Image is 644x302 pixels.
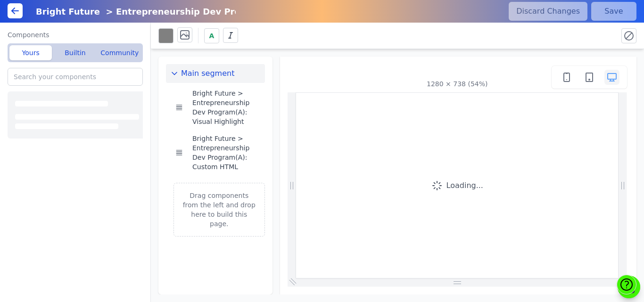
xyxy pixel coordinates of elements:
[223,28,238,43] button: Italics
[189,85,257,130] button: Bright Future > Entrepreneurship Dev Program(A): Visual Highlight
[177,27,192,42] button: Background image
[621,28,636,43] button: Reset all styles
[166,64,265,83] button: Main segment
[509,2,587,21] button: Discard Changes
[181,68,234,79] span: Main segment
[591,2,636,21] button: Save
[8,30,143,40] label: Components
[604,70,619,85] button: Desktop
[173,147,185,158] button: Drag to reorder
[173,102,185,113] button: Drag to reorder
[559,70,574,85] button: Mobile
[209,31,215,41] span: A
[582,70,597,85] button: Tablet
[54,45,96,60] button: Builtin
[8,68,143,86] input: Search your components
[99,45,141,60] button: Community
[158,28,173,43] button: Background color
[427,79,487,89] div: 1280 × 738 (54%)
[189,130,257,175] button: Bright Future > Entrepreneurship Dev Program(A): Custom HTML
[9,45,52,60] button: Yours
[182,191,257,229] p: Drag components from the left and drop here to build this page.
[446,180,483,191] span: Loading...
[204,28,219,43] button: A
